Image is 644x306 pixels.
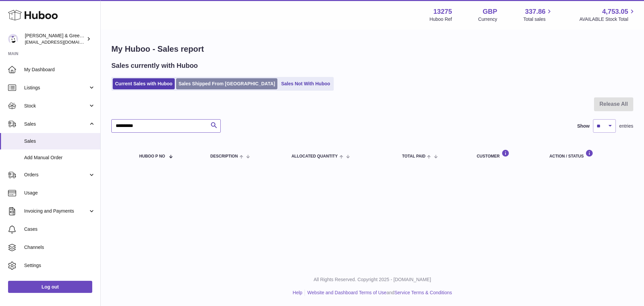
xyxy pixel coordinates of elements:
[24,244,95,251] span: Channels
[523,7,553,23] a: 337.86 Total sales
[549,149,627,159] div: Action / Status
[24,208,88,214] span: Invoicing and Payments
[307,290,386,295] a: Website and Dashboard Terms of Use
[24,85,88,91] span: Listings
[24,190,95,196] span: Usage
[523,16,553,23] span: Total sales
[24,155,95,161] span: Add Manual Order
[477,149,536,159] div: Customer
[430,16,452,23] div: Huboo Ref
[619,123,633,129] span: entries
[25,39,99,45] span: [EMAIL_ADDRESS][DOMAIN_NAME]
[279,78,332,89] a: Sales Not With Huboo
[402,154,426,159] span: Total paid
[293,290,303,295] a: Help
[579,7,636,23] a: 4,753.05 AVAILABLE Stock Total
[24,67,95,73] span: My Dashboard
[525,7,545,16] span: 337.86
[8,281,92,293] a: Log out
[577,123,590,129] label: Show
[24,172,88,178] span: Orders
[106,276,639,283] p: All Rights Reserved. Copyright 2025 - [DOMAIN_NAME]
[24,138,95,144] span: Sales
[305,290,452,296] li: and
[111,61,198,70] h2: Sales currently with Huboo
[25,33,85,45] div: [PERSON_NAME] & Green Ltd
[433,7,452,16] strong: 13275
[24,103,88,109] span: Stock
[24,262,95,269] span: Settings
[24,226,95,232] span: Cases
[139,154,165,159] span: Huboo P no
[24,121,88,127] span: Sales
[176,78,277,89] a: Sales Shipped From [GEOGRAPHIC_DATA]
[602,7,628,16] span: 4,753.05
[8,34,18,44] img: internalAdmin-13275@internal.huboo.com
[291,154,338,159] span: ALLOCATED Quantity
[478,16,497,23] div: Currency
[483,7,497,16] strong: GBP
[113,78,175,89] a: Current Sales with Huboo
[111,44,633,54] h1: My Huboo - Sales report
[210,154,238,159] span: Description
[394,290,452,295] a: Service Terms & Conditions
[579,16,636,23] span: AVAILABLE Stock Total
